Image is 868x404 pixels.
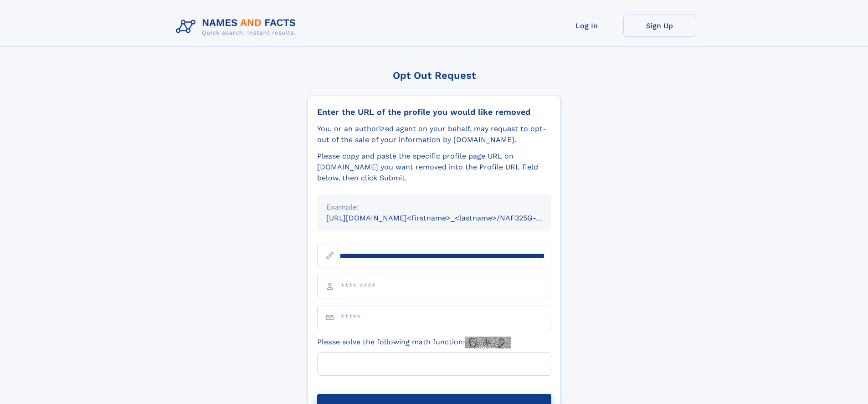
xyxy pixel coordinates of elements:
[326,214,569,222] small: [URL][DOMAIN_NAME]<firstname>_<lastname>/NAF325G-xxxxxxxx
[326,202,542,213] div: Example:
[317,337,511,348] label: Please solve the following math function:
[317,123,551,145] div: You, or an authorized agent on your behalf, may request to opt-out of the sale of your informatio...
[550,15,623,37] a: Log In
[308,70,561,81] div: Opt Out Request
[317,151,551,184] div: Please copy and paste the specific profile page URL on [DOMAIN_NAME] you want removed into the Pr...
[317,107,551,117] div: Enter the URL of the profile you would like removed
[623,15,696,37] a: Sign Up
[172,15,303,39] img: Logo Names and Facts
